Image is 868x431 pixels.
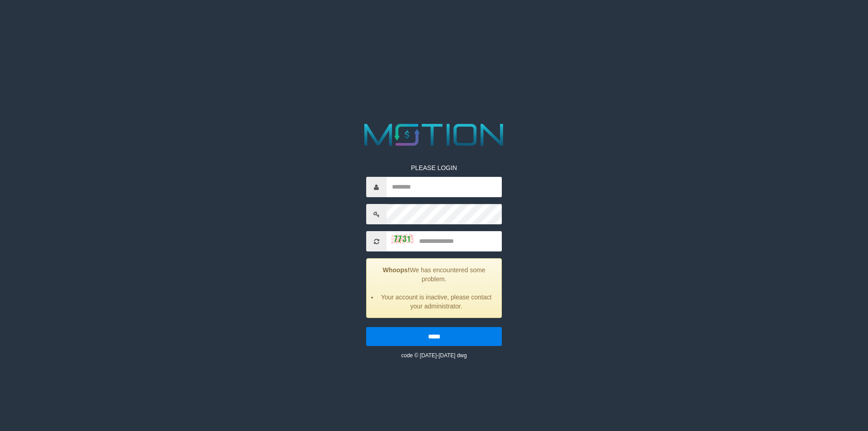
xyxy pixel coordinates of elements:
[366,258,502,318] div: We has encountered some problem.
[401,352,467,359] small: code © [DATE]-[DATE] dwg
[383,266,410,274] strong: Whoops!
[378,293,495,311] li: Your account is inactive, please contact your administrator.
[391,234,414,243] img: captcha
[358,120,510,150] img: MOTION_logo.png
[366,163,502,172] p: PLEASE LOGIN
